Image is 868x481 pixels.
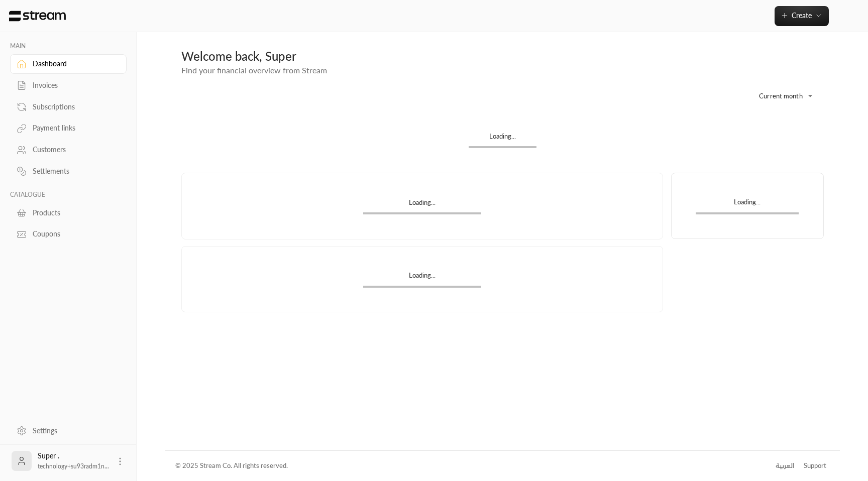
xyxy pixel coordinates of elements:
a: Support [801,457,830,475]
div: Customers [33,145,114,155]
div: العربية [776,461,794,471]
a: Invoices [10,76,127,95]
a: Settings [10,421,127,440]
div: Payment links [33,123,114,133]
div: Invoices [33,80,114,90]
div: Super . [38,451,109,471]
p: MAIN [10,42,127,50]
a: Products [10,203,127,222]
a: Settlements [10,162,127,181]
div: © 2025 Stream Co. All rights reserved. [175,461,288,471]
span: Find your financial overview from Stream [181,65,327,75]
div: Subscriptions [33,102,114,112]
div: Loading... [469,132,536,146]
div: Loading... [363,198,481,212]
a: Payment links [10,118,127,138]
div: Dashboard [33,59,114,69]
div: Products [33,208,114,218]
a: Customers [10,140,127,160]
div: Current month [743,83,819,109]
a: Subscriptions [10,97,127,116]
div: Loading... [363,271,481,285]
div: Settings [33,426,114,436]
div: Coupons [33,229,114,239]
span: technology+su93radm1n... [38,462,109,470]
a: Dashboard [10,54,127,74]
span: Create [792,11,812,20]
img: Logo [8,11,67,22]
div: Welcome back, Super [181,48,824,64]
button: Create [775,6,829,26]
div: Settlements [33,166,114,176]
div: Loading... [696,197,799,212]
p: CATALOGUE [10,191,127,199]
a: Coupons [10,224,127,244]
